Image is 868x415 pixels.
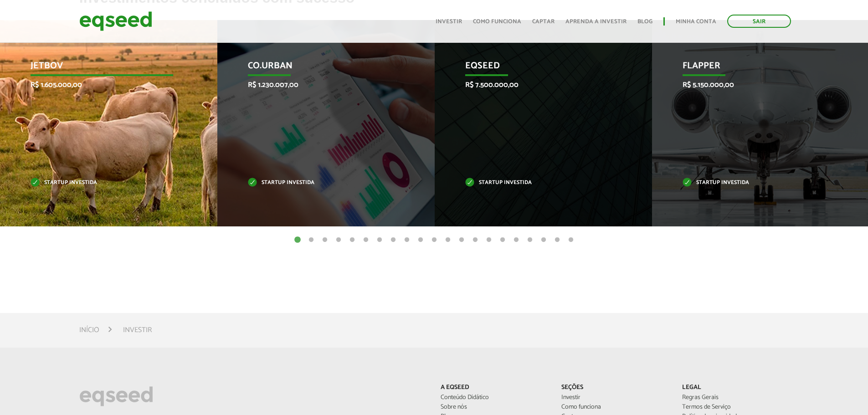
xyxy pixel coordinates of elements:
[307,236,316,245] button: 2 of 21
[389,236,398,245] button: 8 of 21
[561,395,668,401] a: Investir
[248,81,390,89] p: R$ 1.230.007,00
[457,236,466,245] button: 13 of 21
[465,180,608,185] p: Startup investida
[79,327,99,334] a: Início
[682,395,789,401] a: Regras Gerais
[31,61,173,76] p: JetBov
[561,384,668,392] p: Seções
[683,81,825,89] p: R$ 5.150.000,00
[31,81,173,89] p: R$ 1.605.000,00
[441,395,548,401] a: Conteúdo Didático
[565,19,627,25] a: Aprenda a investir
[676,19,716,25] a: Minha conta
[441,404,548,410] a: Sobre nós
[436,19,462,25] a: Investir
[430,236,439,245] button: 11 of 21
[553,236,562,245] button: 20 of 21
[248,61,390,76] p: Co.Urban
[683,61,825,76] p: Flapper
[293,236,302,245] button: 1 of 21
[683,180,825,185] p: Startup investida
[682,404,789,410] a: Termos de Serviço
[566,236,575,245] button: 21 of 21
[348,236,357,245] button: 5 of 21
[532,19,555,25] a: Captar
[361,236,370,245] button: 6 of 21
[473,19,521,25] a: Como funciona
[416,236,425,245] button: 10 of 21
[727,15,791,28] a: Sair
[637,19,652,25] a: Blog
[123,324,152,336] li: Investir
[561,404,668,410] a: Como funciona
[539,236,548,245] button: 19 of 21
[441,384,548,392] p: A EqSeed
[402,236,411,245] button: 9 of 21
[31,180,173,185] p: Startup investida
[484,236,493,245] button: 15 of 21
[79,9,152,33] img: EqSeed
[79,384,153,409] img: EqSeed Logo
[465,61,608,76] p: EqSeed
[525,236,534,245] button: 18 of 21
[320,236,329,245] button: 3 of 21
[498,236,507,245] button: 16 of 21
[334,236,343,245] button: 4 of 21
[248,180,390,185] p: Startup investida
[512,236,521,245] button: 17 of 21
[443,236,452,245] button: 12 of 21
[682,384,789,392] p: Legal
[465,81,608,89] p: R$ 7.500.000,00
[375,236,384,245] button: 7 of 21
[471,236,480,245] button: 14 of 21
